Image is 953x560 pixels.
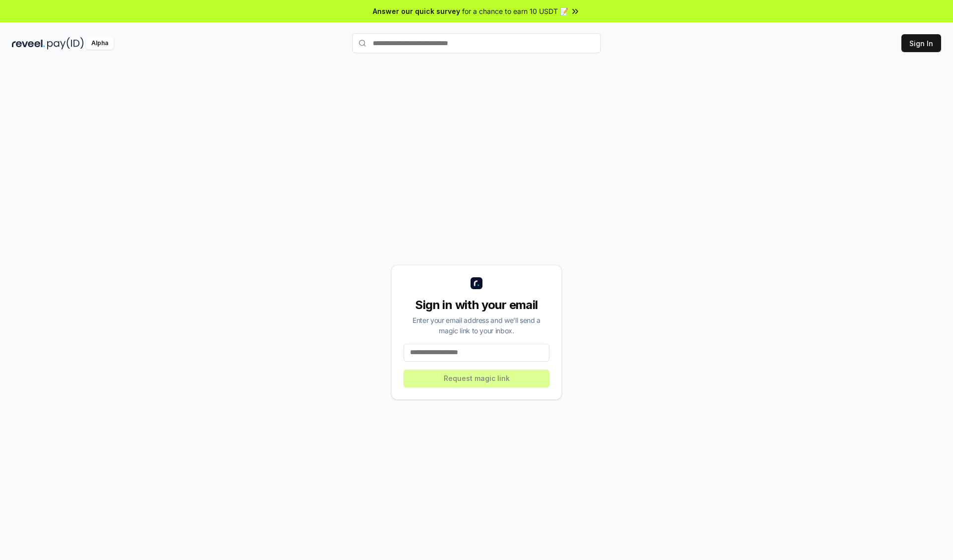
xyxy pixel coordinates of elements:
img: reveel_dark [12,37,45,50]
div: Alpha [86,37,114,50]
button: Sign In [901,34,941,52]
div: Sign in with your email [404,297,549,313]
img: pay_id [47,37,84,50]
div: Enter your email address and we’ll send a magic link to your inbox. [404,315,549,336]
span: for a chance to earn 10 USDT 📝 [462,6,568,16]
span: Answer our quick survey [373,6,460,16]
img: logo_small [471,277,482,289]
